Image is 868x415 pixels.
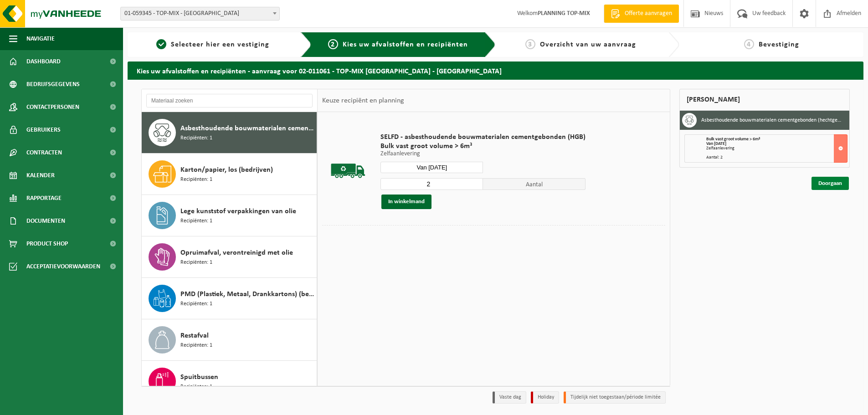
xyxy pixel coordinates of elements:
[26,118,61,141] span: Gebruikers
[142,112,317,154] button: Asbesthoudende bouwmaterialen cementgebonden (hechtgebonden) Recipiënten: 1
[328,39,338,49] span: 2
[180,289,314,300] span: PMD (Plastiek, Metaal, Drankkartons) (bedrijven)
[146,94,313,108] input: Materiaal zoeken
[380,133,586,142] span: SELFD - asbesthoudende bouwmaterialen cementgebonden (HGB)
[180,217,212,225] span: Recipiënten: 1
[26,50,61,73] span: Dashboard
[26,255,100,278] span: Acceptatievoorwaarden
[180,258,212,267] span: Recipiënten: 1
[180,123,314,134] span: Asbesthoudende bouwmaterialen cementgebonden (hechtgebonden)
[142,361,317,402] button: Spuitbussen Recipiënten: 1
[759,41,799,48] span: Bevestiging
[180,383,212,391] span: Recipiënten: 1
[142,154,317,195] button: Karton/papier, los (bedrijven) Recipiënten: 1
[26,232,68,255] span: Product Shop
[180,372,218,383] span: Spuitbussen
[26,164,55,187] span: Kalender
[180,134,212,143] span: Recipiënten: 1
[121,7,279,20] span: 01-059345 - TOP-MIX - Oostende
[706,146,847,151] div: Zelfaanlevering
[142,195,317,236] button: Lege kunststof verpakkingen van olie Recipiënten: 1
[120,7,280,20] span: 01-059345 - TOP-MIX - Oostende
[701,113,842,128] h3: Asbesthoudende bouwmaterialen cementgebonden (hechtgebonden)
[171,41,269,48] span: Selecteer hier een vestiging
[706,137,760,142] span: Bulk vast groot volume > 6m³
[128,61,863,79] h2: Kies uw afvalstoffen en recipiënten - aanvraag voor 02-011061 - TOP-MIX [GEOGRAPHIC_DATA] - [GEOG...
[381,195,431,209] button: In winkelmand
[679,89,850,111] div: [PERSON_NAME]
[564,391,666,404] li: Tijdelijk niet toegestaan/période limitée
[604,5,679,23] a: Offerte aanvragen
[180,330,209,341] span: Restafval
[180,175,212,184] span: Recipiënten: 1
[26,187,62,210] span: Rapportage
[706,141,726,146] strong: Van [DATE]
[142,319,317,361] button: Restafval Recipiënten: 1
[180,206,296,217] span: Lege kunststof verpakkingen van olie
[493,391,526,404] li: Vaste dag
[26,73,80,96] span: Bedrijfsgegevens
[706,155,847,160] div: Aantal: 2
[26,141,62,164] span: Contracten
[380,162,483,173] input: Selecteer datum
[156,39,166,49] span: 1
[180,247,293,258] span: Opruimafval, verontreinigd met olie
[132,39,293,50] a: 1Selecteer hier een vestiging
[531,391,559,404] li: Holiday
[622,9,674,18] span: Offerte aanvragen
[343,41,468,48] span: Kies uw afvalstoffen en recipiënten
[180,300,212,308] span: Recipiënten: 1
[744,39,754,49] span: 4
[26,210,65,232] span: Documenten
[812,177,849,190] a: Doorgaan
[540,41,636,48] span: Overzicht van uw aanvraag
[380,142,586,151] span: Bulk vast groot volume > 6m³
[142,278,317,319] button: PMD (Plastiek, Metaal, Drankkartons) (bedrijven) Recipiënten: 1
[26,27,55,50] span: Navigatie
[142,236,317,278] button: Opruimafval, verontreinigd met olie Recipiënten: 1
[180,341,212,350] span: Recipiënten: 1
[380,151,586,157] p: Zelfaanlevering
[318,89,409,112] div: Keuze recipiënt en planning
[538,10,590,17] strong: PLANNING TOP-MIX
[26,96,79,118] span: Contactpersonen
[525,39,535,49] span: 3
[180,164,273,175] span: Karton/papier, los (bedrijven)
[483,178,586,190] span: Aantal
